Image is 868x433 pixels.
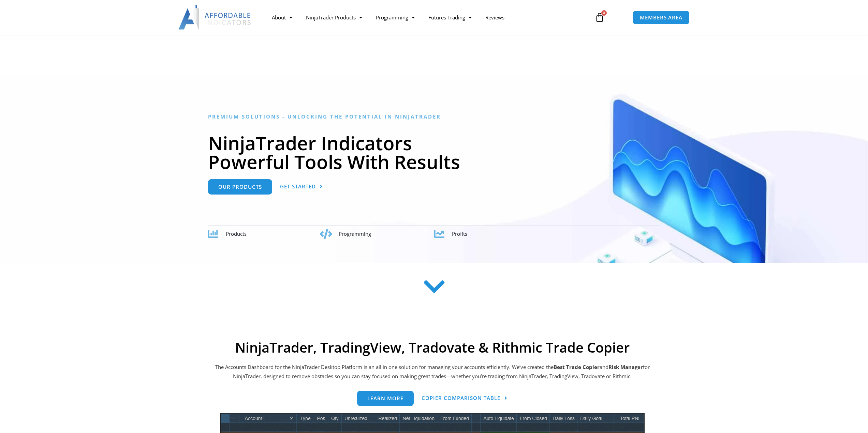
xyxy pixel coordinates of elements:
[633,11,690,25] a: MEMBERS AREA
[226,230,247,237] span: Products
[367,396,403,401] span: Learn more
[601,10,607,16] span: 0
[214,339,651,356] h2: NinjaTrader, TradingView, Tradovate & Rithmic Trade Copier
[452,230,467,237] span: Profits
[208,179,272,195] a: Our Products
[178,5,252,30] img: LogoAI | Affordable Indicators – NinjaTrader
[339,230,371,237] span: Programming
[280,184,316,189] span: Get Started
[265,10,299,25] a: About
[214,362,651,382] p: The Accounts Dashboard for the NinjaTrader Desktop Platform is an all in one solution for managin...
[608,364,643,370] strong: Risk Manager
[422,391,507,406] a: Copier Comparison Table
[640,15,682,20] span: MEMBERS AREA
[265,10,587,25] nav: Menu
[218,184,262,189] span: Our Products
[554,364,600,370] b: Best Trade Copier
[357,391,414,406] a: Learn more
[422,396,500,401] span: Copier Comparison Table
[208,134,660,171] h1: NinjaTrader Indicators Powerful Tools With Results
[479,10,511,25] a: Reviews
[280,179,323,195] a: Get Started
[208,113,660,120] h6: Premium Solutions - Unlocking the Potential in NinjaTrader
[369,10,422,25] a: Programming
[585,7,615,27] a: 0
[422,10,479,25] a: Futures Trading
[299,10,369,25] a: NinjaTrader Products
